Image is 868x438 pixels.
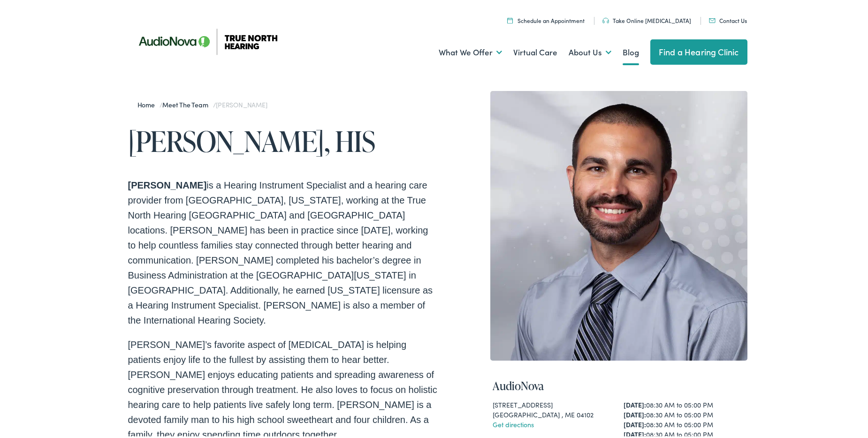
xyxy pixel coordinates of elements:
a: Get directions [493,418,534,427]
h4: AudioNova [493,378,745,391]
img: Icon symbolizing a calendar in color code ffb348 [507,15,513,22]
strong: [PERSON_NAME] [128,178,207,189]
span: [PERSON_NAME] [216,98,267,107]
a: Virtual Care [513,33,557,68]
a: Blog [623,33,639,68]
a: What We Offer [439,33,502,68]
h1: [PERSON_NAME], HIS [128,124,438,155]
span: / / [137,98,267,107]
img: Mail icon in color code ffb348, used for communication purposes [709,16,716,21]
a: About Us [569,33,611,68]
div: [GEOGRAPHIC_DATA] , ME 04102 [493,408,614,418]
a: Meet the Team [162,98,213,107]
a: Schedule an Appointment [507,15,585,23]
a: Home [137,98,160,107]
strong: [DATE]: [624,428,646,437]
a: Take Online [MEDICAL_DATA] [602,15,691,23]
strong: [DATE]: [624,418,646,427]
p: is a Hearing Instrument Specialist and a hearing care provider from [GEOGRAPHIC_DATA], [US_STATE]... [128,176,438,326]
a: Contact Us [709,15,747,23]
strong: [DATE]: [624,398,646,408]
img: Headphones icon in color code ffb348 [602,16,609,22]
div: [STREET_ADDRESS] [493,398,614,408]
a: Find a Hearing Clinic [650,38,747,63]
img: David Kuczewski hearing instrument specialist Portland ME [490,89,747,359]
strong: [DATE]: [624,408,646,417]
